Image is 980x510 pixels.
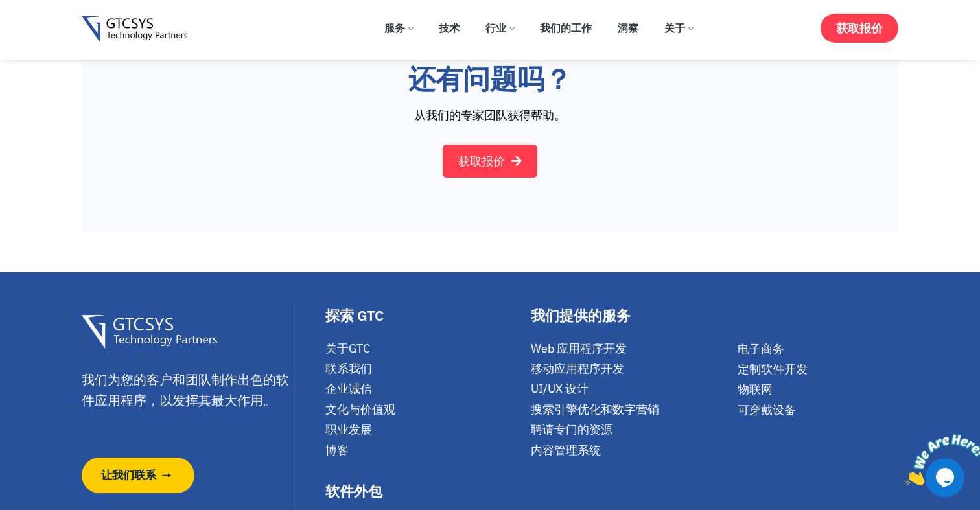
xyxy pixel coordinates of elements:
[325,443,349,458] font: 博客
[608,14,648,43] a: 洞察
[738,402,796,417] font: 可穿戴设备
[101,468,156,482] font: 让我们联系
[531,361,624,376] font: 移动应用程序开发
[5,5,86,56] img: 聊天吸引注意力
[655,14,703,43] a: 关于
[540,21,592,34] font: 我们的工作
[531,402,659,417] font: 搜索引擎优化和数字营销
[738,382,773,397] font: 物联网
[531,341,627,356] font: Web 应用程序开发
[375,14,423,43] a: 服务
[325,402,395,417] font: 文化与价值观
[82,16,187,43] img: Gtcsys 徽标
[414,108,566,122] font: 从我们的专家团队获得帮助。
[531,306,631,325] font: 我们提供的服务
[531,341,732,356] a: Web 应用程序开发
[82,458,194,493] a: 让我们联系
[439,21,460,34] font: 技术
[738,362,808,377] font: 定制软件开发
[384,21,405,34] font: 服务
[325,381,372,396] font: 企业诚信
[900,429,980,491] iframe: 聊天小部件
[530,14,601,43] a: 我们的工作
[325,341,524,356] a: 关于GTC
[618,21,638,34] font: 洞察
[325,381,524,396] a: 企业诚信
[738,402,898,417] a: 可穿戴设备
[531,422,732,437] a: 聘请专门的资源
[531,381,732,396] a: UI/UX 设计
[821,14,898,43] a: 获取报价
[738,342,784,356] font: 电子商务
[738,342,898,356] a: 电子商务
[82,315,217,349] img: Gtcsys 页脚徽标
[325,481,382,500] font: 软件外包
[325,361,524,376] a: 联系我们
[325,361,372,376] font: 联系我们
[531,443,601,458] font: 内容管理系统
[325,422,372,437] font: 职业发展
[458,154,505,168] font: 获取报价
[531,443,732,458] a: 内容管理系统
[325,341,370,356] font: 关于GTC
[531,422,612,437] font: 聘请专门的资源
[325,443,524,458] a: 博客
[738,382,898,397] a: 物联网
[531,361,732,376] a: 移动应用程序开发
[408,61,572,97] font: 还有问题吗？
[738,362,898,377] a: 定制软件开发
[476,14,524,43] a: 行业
[325,306,384,325] font: 探索 GTC
[664,21,685,34] font: 关于
[443,145,537,178] a: 获取报价
[531,402,732,417] a: 搜索引擎优化和数字营销
[429,14,469,43] a: 技术
[531,381,589,396] font: UI/UX 设计
[836,21,883,36] font: 获取报价
[82,371,289,410] font: 我们为您的客户和团队制作出色的软件应用程序，以发挥其最大作用。
[485,21,506,34] font: 行业
[325,422,524,437] a: 职业发展
[325,402,524,417] a: 文化与价值观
